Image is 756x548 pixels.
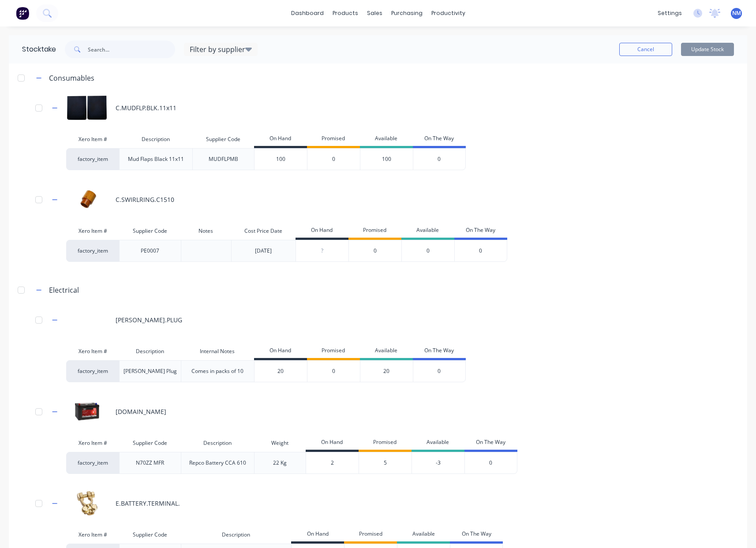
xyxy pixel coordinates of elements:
div: Available [412,434,464,452]
div: On Hand [254,130,307,148]
div: Xero Item # [66,343,119,360]
button: Cancel [619,43,672,56]
div: Filter by supplier [184,44,257,55]
div: factory_item [66,452,119,474]
div: Mud Flaps Black 11x11 [119,148,192,170]
div: -3 [412,452,464,474]
div: 0 [401,240,454,262]
iframe: Intercom live chat [726,518,747,539]
div: Promised [348,222,401,240]
div: Repco Battery CCA 610 [181,452,254,474]
div: Weight [254,434,306,452]
div: PE0007 [119,240,181,262]
div: Xero Item # [66,222,119,240]
div: On The Way [413,343,466,360]
div: Supplier Code [119,222,181,240]
div: Promised [344,526,397,544]
div: On Hand [291,526,344,544]
span: NM [732,9,741,17]
img: Factory [16,7,29,20]
div: factory_item [66,360,119,382]
div: sales [363,7,387,20]
div: Xero Item # [66,526,119,544]
div: 100 [254,148,307,170]
div: On The Way [464,434,517,452]
div: products [328,7,363,20]
div: Description [181,434,254,452]
div: Supplier Code [192,130,254,148]
div: purchasing [387,7,427,20]
div: MUDFLPMB [192,148,254,170]
div: 0 [307,148,360,170]
div: 20 [360,360,413,382]
div: 22 Kg [254,452,306,474]
div: 0 [307,360,360,382]
div: 0 [413,360,466,382]
div: On The Way [450,526,503,544]
div: settings [653,7,686,20]
div: 5 [359,452,412,474]
div: Available [397,526,450,544]
div: On Hand [254,343,307,360]
div: Electrical [49,285,79,295]
div: factory_item [66,240,119,262]
div: 2 [306,452,359,474]
div: ? [296,240,348,262]
div: 100 [360,148,413,170]
div: Notes [181,222,231,240]
div: 0 [348,240,401,262]
div: productivity [427,7,470,20]
div: Comes in packs of 10 [181,360,254,382]
div: N70ZZ MFR [119,452,181,474]
div: Supplier Code [119,526,181,544]
div: Stocktake [9,35,56,63]
div: Description [119,343,181,360]
div: Promised [359,434,412,452]
div: Internal Notes [181,343,254,360]
div: Xero Item # [66,434,119,452]
div: Supplier Code [119,434,181,452]
div: On The Way [413,130,466,148]
div: On Hand [296,222,348,240]
div: 0 [413,148,466,170]
div: Available [360,130,413,148]
div: Available [360,343,413,360]
button: Update Stock [681,43,734,56]
div: On The Way [454,222,507,240]
div: Consumables [49,73,94,83]
div: 0 [454,240,507,262]
div: 20 [254,360,307,382]
div: Xero Item # [66,130,119,148]
div: Available [401,222,454,240]
div: [PERSON_NAME] Plug [119,360,181,382]
div: factory_item [66,148,119,170]
div: Promised [307,343,360,360]
div: 0 [464,452,517,474]
div: Description [119,130,192,148]
div: Description [181,526,291,544]
a: dashboard [287,7,328,20]
div: Promised [307,130,360,148]
div: Cost Price Date [231,222,296,240]
input: Search... [88,41,175,58]
div: On Hand [306,434,359,452]
div: [DATE] [231,240,296,262]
